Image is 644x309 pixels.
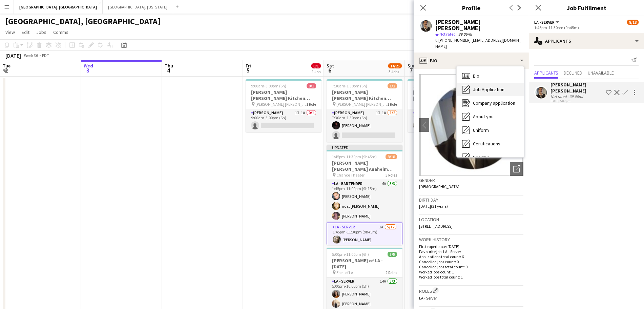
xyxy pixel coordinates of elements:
[473,100,515,106] span: Company application
[419,177,523,183] h3: Gender
[529,33,644,49] div: Applicants
[42,53,49,58] div: PDT
[457,110,524,123] div: About you
[336,102,387,107] span: [PERSON_NAME] [PERSON_NAME] Catering
[246,63,251,69] span: Fri
[14,0,103,14] button: [GEOGRAPHIC_DATA], [GEOGRAPHIC_DATA]
[255,102,306,107] span: [PERSON_NAME] [PERSON_NAME] Catering
[408,79,483,132] div: 12:00pm-5:30pm (5h30m)1/1[PERSON_NAME] [PERSON_NAME] Anaheim [DATE] Private Residence1 RoleLA - B...
[311,63,321,68] span: 0/1
[22,53,39,58] span: Week 36
[332,154,377,159] span: 1:45pm-11:30pm (9h45m)
[388,83,397,88] span: 1/2
[164,66,173,74] span: 4
[5,52,21,59] div: [DATE]
[419,236,523,243] h3: Work history
[457,69,524,83] div: Bio
[529,3,644,12] h3: Job Fulfilment
[386,270,397,275] span: 2 Roles
[19,28,32,37] a: Edit
[534,70,558,75] span: Applicants
[413,83,458,88] span: 12:00pm-5:30pm (5h30m)
[246,79,321,132] app-job-card: 9:00am-3:00pm (6h)0/1[PERSON_NAME] [PERSON_NAME] Kitchen [DATE] [PERSON_NAME] [PERSON_NAME] Cater...
[307,83,316,88] span: 0/1
[457,123,524,137] div: Uniform
[245,66,251,74] span: 5
[473,114,494,120] span: About you
[3,28,18,37] a: View
[564,70,582,75] span: Declined
[457,83,524,96] div: Job Application
[327,79,402,142] div: 7:30am-1:30pm (6h)1/2[PERSON_NAME] [PERSON_NAME] Kitchen [DATE] [PERSON_NAME] [PERSON_NAME] Cater...
[36,29,46,35] span: Jobs
[473,86,504,92] span: Job Application
[419,254,523,259] p: Applications total count: 6
[439,32,456,37] span: Not rated
[327,109,402,142] app-card-role: [PERSON_NAME]1I1A1/27:30am-1:30pm (6h)[PERSON_NAME]
[473,73,479,79] span: Bio
[419,184,459,189] span: [DEMOGRAPHIC_DATA]
[387,102,397,107] span: 1 Role
[457,137,524,150] div: Certifications
[419,204,448,209] span: [DATE] (31 years)
[327,257,402,270] h3: [PERSON_NAME] of LA - [DATE]
[327,89,402,101] h3: [PERSON_NAME] [PERSON_NAME] Kitchen [DATE]
[534,20,560,25] button: LA - Server
[534,20,555,25] span: LA - Server
[419,264,523,269] p: Cancelled jobs total count: 0
[419,217,523,223] h3: Location
[419,259,523,264] p: Cancelled jobs count: 0
[419,295,437,301] span: LA - Server
[327,145,402,245] app-job-card: Updated1:45pm-11:30pm (9h45m)8/18[PERSON_NAME] [PERSON_NAME] Anaheim [DATE] Chance Theater3 Roles...
[550,99,603,103] div: [DATE] 5:02pm
[408,109,483,132] app-card-role: LA - Bartender3A1/112:00pm-5:30pm (5h30m)[PERSON_NAME]
[5,29,15,35] span: View
[3,63,11,69] span: Tue
[457,96,524,110] div: Company application
[419,269,523,274] p: Worked jobs count: 1
[550,82,603,94] div: [PERSON_NAME] [PERSON_NAME]
[327,63,334,69] span: Sat
[388,252,397,257] span: 5/5
[419,197,523,203] h3: Birthday
[386,172,397,178] span: 3 Roles
[419,244,523,249] p: First experience: [DATE]
[534,25,639,30] div: 1:45pm-11:30pm (9h45m)
[327,145,402,150] div: Updated
[327,180,402,223] app-card-role: LA - Bartender4A3/31:45pm-11:00pm (9h15m)[PERSON_NAME]ric st [PERSON_NAME][PERSON_NAME]
[165,63,173,69] span: Thu
[84,63,93,69] span: Wed
[419,287,523,294] h3: Roles
[419,74,523,176] img: Crew avatar or photo
[473,154,490,160] span: Resume
[408,89,483,101] h3: [PERSON_NAME] [PERSON_NAME] Anaheim [DATE]
[50,28,71,37] a: Comms
[53,29,68,35] span: Comms
[407,66,416,74] span: 7
[414,3,529,12] h3: Profile
[435,38,521,49] span: | [EMAIL_ADDRESS][DOMAIN_NAME]
[5,16,161,26] h1: [GEOGRAPHIC_DATA], [GEOGRAPHIC_DATA]
[419,224,453,229] span: [STREET_ADDRESS]
[332,252,369,257] span: 5:00pm-11:00pm (6h)
[588,70,614,75] span: Unavailable
[327,160,402,172] h3: [PERSON_NAME] [PERSON_NAME] Anaheim [DATE]
[457,150,524,164] div: Resume
[473,141,500,147] span: Certifications
[389,69,401,74] div: 3 Jobs
[414,53,529,69] div: Bio
[312,69,320,74] div: 1 Job
[246,89,321,101] h3: [PERSON_NAME] [PERSON_NAME] Kitchen [DATE]
[419,274,523,280] p: Worked jobs total count: 1
[2,66,11,74] span: 2
[332,83,367,88] span: 7:30am-1:30pm (6h)
[22,29,29,35] span: Edit
[550,94,568,99] div: Not rated
[246,109,321,132] app-card-role: [PERSON_NAME]1I1A0/19:00am-3:00pm (6h)
[435,38,471,43] span: t. [PHONE_NUMBER]
[435,19,523,31] div: [PERSON_NAME] [PERSON_NAME]
[457,32,473,37] span: 39.06mi
[306,102,316,107] span: 1 Role
[251,83,286,88] span: 9:00am-3:00pm (6h)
